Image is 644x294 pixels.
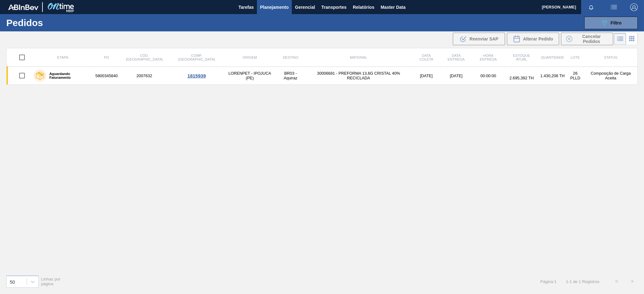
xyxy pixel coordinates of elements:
span: Planejamento [260,3,289,11]
div: 1815939 [171,73,222,78]
td: 1.430,208 TH [538,67,566,85]
h1: Pedidos [6,19,101,26]
span: Gerencial [295,3,315,11]
div: Cancelar Pedidos em Massa [561,33,613,45]
span: Master Data [380,3,405,11]
td: LORENPET - IPOJUCA (PE) [223,67,276,85]
div: 50 [10,279,15,284]
span: Tarefas [238,3,254,11]
span: Cancelar Pedidos [575,34,608,44]
span: 2.695,392 TH [509,76,534,80]
span: Comp. [GEOGRAPHIC_DATA] [178,54,215,61]
span: Reenviar SAP [469,36,498,41]
td: 2007632 [119,67,170,85]
span: Cód. [GEOGRAPHIC_DATA] [126,54,163,61]
img: userActions [610,3,618,11]
span: Origem [243,56,257,59]
span: Destino [283,56,298,59]
div: Visão em Cards [626,33,638,45]
div: Alterar Pedido [507,33,559,45]
span: Data entrega [448,54,465,61]
span: Material [350,56,367,59]
label: Aguardando Faturamento [46,72,92,79]
button: Notificações [581,3,601,12]
img: TNhmsLtSVTkK8tSr43FrP2fwEKptu5GPRR3wAAAABJRU5ErkJggg== [8,4,38,10]
td: 30006681 - PREFORMA 13,6G CRISTAL 40% RECICLADA [305,67,412,85]
button: > [625,274,640,289]
span: Filtro [611,20,622,25]
span: Página : 1 [540,279,556,284]
span: Alterar Pedido [523,36,553,41]
span: Transportes [321,3,347,11]
td: [DATE] [412,67,441,85]
span: Status [604,56,617,59]
span: Data coleta [419,54,433,61]
span: Etapa [57,56,68,59]
td: 5800345840 [94,67,119,85]
div: Visão em Lista [614,33,626,45]
td: Composição de Carga Aceita [584,67,637,85]
span: PO [104,56,109,59]
span: Estoque atual [513,54,530,61]
button: Cancelar Pedidos [561,33,613,45]
span: Lote [571,56,580,59]
a: Aguardando Faturamento58003458402007632LORENPET - IPOJUCA (PE)BR03 - Aquiraz30006681 - PREFORMA 1... [7,67,638,85]
td: 26 PLLD [567,67,584,85]
img: Logout [630,3,638,11]
td: BR03 - Aquiraz [276,67,305,85]
span: Hora Entrega [480,54,497,61]
span: Relatórios [353,3,374,11]
td: 00:00:00 [472,67,505,85]
span: 1 - 1 de 1 Registros [566,279,599,284]
button: Filtro [584,17,638,29]
button: < [609,274,625,289]
span: Linhas por página [41,277,61,286]
span: Quantidade [541,56,564,59]
td: [DATE] [441,67,472,85]
div: Reenviar SAP [453,33,505,45]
